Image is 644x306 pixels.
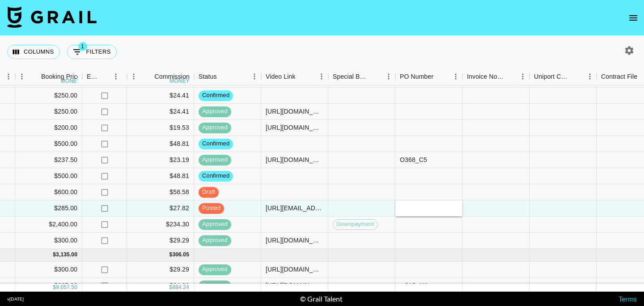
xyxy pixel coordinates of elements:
[127,104,194,120] div: $24.41
[583,70,597,83] button: Menu
[127,152,194,168] div: $23.19
[127,278,194,294] div: $64.92
[87,68,99,85] div: Expenses: Remove Commission?
[619,294,637,303] a: Terms
[127,200,194,217] div: $27.82
[169,284,173,291] div: $
[266,236,323,245] div: https://www.tiktok.com/@shirleymaetan_/video/7536040048962063624
[199,107,231,116] span: approved
[199,172,233,180] span: confirmed
[127,120,194,136] div: $19.53
[194,68,261,85] div: Status
[300,294,343,303] div: © Grail Talent
[53,251,56,259] div: $
[266,107,323,116] div: https://www.tiktok.com/@awwitsasher/video/7533812857247501581?_t=ZN-8yWxNQee5Ru&_r=1
[127,262,194,278] div: $29.29
[296,70,308,83] button: Sort
[15,217,82,233] div: $2,400.00
[15,184,82,200] div: $600.00
[395,68,462,85] div: PO Number
[15,278,82,294] div: $665.00
[2,70,15,83] button: Menu
[15,120,82,136] div: $200.00
[78,42,87,51] span: 1
[172,284,189,291] div: 884.24
[15,200,82,217] div: $285.00
[7,296,24,302] div: v [DATE]
[449,70,462,83] button: Menu
[127,70,140,83] button: Menu
[382,70,395,83] button: Menu
[127,233,194,249] div: $29.29
[109,70,123,83] button: Menu
[15,233,82,249] div: $300.00
[15,152,82,168] div: $237.50
[266,265,323,274] div: https://www.tiktok.com/@samgdrake/video/7526298326459829559?_t=ZN-8xyWwCOpE86&_r=1
[169,78,190,84] div: money
[15,88,82,104] div: $250.00
[15,136,82,152] div: $500.00
[400,68,433,85] div: PO Number
[127,184,194,200] div: $58.58
[29,70,41,83] button: Sort
[199,281,231,290] span: approved
[41,68,80,85] div: Booking Price
[266,155,323,164] div: https://www.tiktok.com/@gemma_doylex/video/7540137496089218326?_t=ZN-8z09KbVxwgA&_r=1
[433,70,446,83] button: Sort
[462,68,530,85] div: Invoice Notes
[199,68,217,85] div: Status
[199,188,219,196] span: draft
[400,281,428,290] div: qdUQuH1
[261,68,328,85] div: Video Link
[15,70,29,83] button: Menu
[530,68,597,85] div: Uniport Contact Email
[199,220,231,229] span: approved
[504,70,516,83] button: Sort
[199,265,231,274] span: approved
[516,70,530,83] button: Menu
[467,68,504,85] div: Invoice Notes
[56,284,77,291] div: 9,057.50
[266,68,296,85] div: Video Link
[127,136,194,152] div: $48.81
[169,251,173,259] div: $
[199,123,231,132] span: approved
[534,68,571,85] div: Uniport Contact Email
[56,251,77,259] div: 3,135.00
[142,70,154,83] button: Sort
[199,91,233,100] span: confirmed
[624,9,642,27] button: open drawer
[67,45,117,59] button: Show filters
[400,155,427,164] div: O368_C5
[266,204,323,212] div: https://www.tiktok.com/@aimeemariia/video/7538863367889407265?_t=ZN-8yu7aV6QYQI&_r=1
[82,68,127,85] div: Expenses: Remove Commission?
[248,70,261,83] button: Menu
[15,262,82,278] div: $300.00
[369,70,382,83] button: Sort
[199,156,231,164] span: approved
[315,70,328,83] button: Menu
[61,78,81,84] div: money
[127,88,194,104] div: $24.41
[172,251,189,259] div: 306.05
[199,236,231,245] span: approved
[571,70,583,83] button: Sort
[217,70,229,83] button: Sort
[601,68,637,85] div: Contract File
[266,281,323,290] div: https://www.tiktok.com/@iwanturkooder/video/7532207763821169951?_r=1&_t=ZN-8yPb3cpWwpb
[266,123,323,132] div: https://www.tiktok.com/@samgdrake/video/7533803164051574030?_t=ZN-8yWxHxG49Zu&_r=1
[199,204,224,212] span: posted
[333,68,369,85] div: Special Booking Type
[7,45,60,59] button: Select columns
[328,68,395,85] div: Special Booking Type
[15,104,82,120] div: $250.00
[333,220,377,229] span: Downpayment
[154,68,190,85] div: Commission
[15,168,82,184] div: $500.00
[127,168,194,184] div: $48.81
[53,284,56,291] div: $
[7,6,97,28] img: Grail Talent
[127,217,194,233] div: $234.30
[99,70,112,83] button: Sort
[199,140,233,148] span: confirmed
